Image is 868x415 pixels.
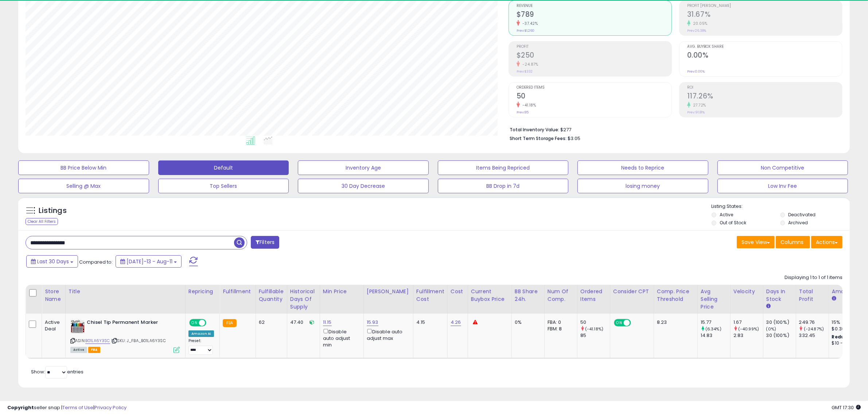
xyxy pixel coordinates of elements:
[451,288,465,295] div: Cost
[45,288,62,303] div: Store Name
[88,347,101,353] span: FBA
[62,404,93,411] a: Terms of Use
[690,21,708,26] small: 20.05%
[520,62,538,67] small: -24.87%
[687,69,705,74] small: Prev: 0.00%
[45,319,60,332] div: Active Deal
[188,288,217,295] div: Repricing
[580,288,607,303] div: Ordered Items
[290,319,314,326] div: 47.40
[515,319,539,326] div: 0%
[548,326,572,332] div: FBM: 8
[251,236,279,249] button: Filters
[613,288,651,295] div: Consider CPT
[438,160,569,175] button: Items Being Repriced
[737,236,775,248] button: Save View
[223,319,236,327] small: FBA
[789,212,816,218] label: Deactivated
[69,288,182,295] div: Title
[687,86,842,90] span: ROI
[701,319,730,326] div: 15.77
[510,127,559,133] b: Total Inventory Value:
[87,319,175,328] b: Chisel Tip Permanent Marker
[517,86,672,90] span: Ordered Items
[717,160,848,175] button: Non Competitive
[7,404,34,411] strong: Copyright
[451,319,461,326] a: 4.26
[158,179,289,193] button: Top Sellers
[785,274,842,281] div: Displaying 1 to 1 of 1 items
[31,368,83,375] span: Show: entries
[712,203,850,210] p: Listing States:
[585,326,603,332] small: (-41.18%)
[687,92,842,102] h2: 117.26%
[789,220,808,226] label: Archived
[520,102,536,108] small: -41.18%
[577,160,708,175] button: Needs to Reprice
[766,326,776,332] small: (0%)
[26,218,58,225] div: Clear All Filters
[733,332,763,339] div: 2.83
[687,10,842,20] h2: 31.67%
[111,338,166,344] span: | SKU: J_FBA_B01LA6Y3SC
[323,288,361,295] div: Min Price
[517,4,672,8] span: Revenue
[580,319,610,326] div: 50
[657,319,692,326] div: 8.23
[18,179,149,193] button: Selling @ Max
[811,236,842,248] button: Actions
[577,179,708,193] button: losing money
[416,319,442,326] div: 4.15
[687,28,706,33] small: Prev: 26.38%
[416,288,444,303] div: Fulfillment Cost
[766,303,771,310] small: Days In Stock.
[26,255,78,268] button: Last 30 Days
[471,288,509,303] div: Current Buybox Price
[766,332,796,339] div: 30 (100%)
[720,220,746,226] label: Out of Stock
[290,288,317,311] div: Historical Days Of Supply
[517,69,533,74] small: Prev: $332
[717,179,848,193] button: Low Inv Fee
[70,319,180,352] div: ASIN:
[781,238,803,246] span: Columns
[298,160,429,175] button: Inventory Age
[126,258,172,265] span: [DATE]-13 - Aug-11
[158,160,289,175] button: Default
[510,125,837,133] li: $277
[799,332,829,339] div: 332.45
[7,404,126,411] div: seller snap | |
[259,319,281,326] div: 62
[37,258,69,265] span: Last 30 Days
[832,404,861,411] span: 2025-09-11 17:30 GMT
[687,51,842,61] h2: 0.00%
[766,288,793,303] div: Days In Stock
[687,110,705,115] small: Prev: 91.81%
[776,236,810,248] button: Columns
[804,326,824,332] small: (-24.87%)
[18,160,149,175] button: BB Price Below Min
[548,319,572,326] div: FBA: 0
[701,288,727,311] div: Avg Selling Price
[94,404,126,411] a: Privacy Policy
[568,135,580,142] span: $3.05
[520,21,538,26] small: -37.42%
[70,347,87,353] span: All listings currently available for purchase on Amazon
[615,320,624,326] span: ON
[116,255,182,268] button: [DATE]-13 - Aug-11
[515,288,541,303] div: BB Share 24h.
[733,288,760,295] div: Velocity
[705,326,721,332] small: (6.34%)
[687,4,842,8] span: Profit [PERSON_NAME]
[323,319,332,326] a: 11.15
[720,212,733,218] label: Active
[733,319,763,326] div: 1.67
[657,288,694,303] div: Comp. Price Threshold
[85,338,110,344] a: B01LA6Y3SC
[367,288,410,295] div: [PERSON_NAME]
[39,206,67,216] h5: Listings
[517,51,672,61] h2: $250
[580,332,610,339] div: 85
[223,288,252,295] div: Fulfillment
[438,179,569,193] button: BB Drop in 7d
